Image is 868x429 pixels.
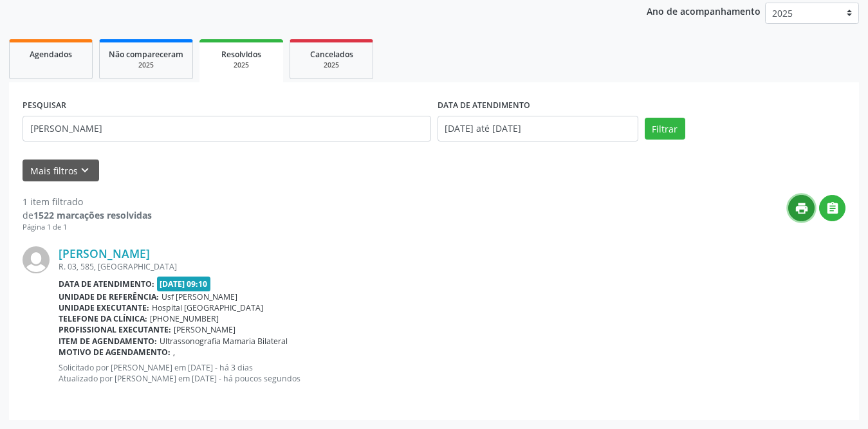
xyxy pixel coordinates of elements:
[826,201,840,215] i: 
[795,201,809,215] i: print
[109,49,183,60] span: Não compareceram
[819,195,845,221] button: 
[59,324,171,335] b: Profissional executante:
[23,160,99,182] button: Mais filtroskeyboard_arrow_down
[645,118,685,140] button: Filtrar
[23,96,66,116] label: PESQUISAR
[59,302,149,313] b: Unidade executante:
[109,60,183,70] div: 2025
[23,116,431,141] input: Nome, CNS
[152,302,263,313] span: Hospital [GEOGRAPHIC_DATA]
[59,362,845,384] p: Solicitado por [PERSON_NAME] em [DATE] - há 3 dias Atualizado por [PERSON_NAME] em [DATE] - há po...
[30,49,72,60] span: Agendados
[788,195,815,221] button: print
[150,313,219,324] span: [PHONE_NUMBER]
[221,49,261,60] span: Resolvidos
[59,246,150,260] a: [PERSON_NAME]
[438,96,530,116] label: DATA DE ATENDIMENTO
[59,347,171,358] b: Motivo de agendamento:
[23,246,50,273] img: img
[160,336,288,347] span: Ultrassonografia Mamaria Bilateral
[23,208,152,222] div: de
[174,324,235,335] span: [PERSON_NAME]
[33,209,152,221] strong: 1522 marcações resolvidas
[438,116,638,141] input: Selecione um intervalo
[23,195,152,208] div: 1 item filtrado
[162,291,237,302] span: Usf [PERSON_NAME]
[647,3,761,19] p: Ano de acompanhamento
[59,291,159,302] b: Unidade de referência:
[59,278,154,289] b: Data de atendimento:
[78,163,92,178] i: keyboard_arrow_down
[310,49,353,60] span: Cancelados
[208,60,274,70] div: 2025
[59,313,147,324] b: Telefone da clínica:
[157,277,211,291] span: [DATE] 09:10
[23,222,152,233] div: Página 1 de 1
[59,261,845,272] div: R. 03, 585, [GEOGRAPHIC_DATA]
[299,60,364,70] div: 2025
[59,336,157,347] b: Item de agendamento:
[173,347,175,358] span: ,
